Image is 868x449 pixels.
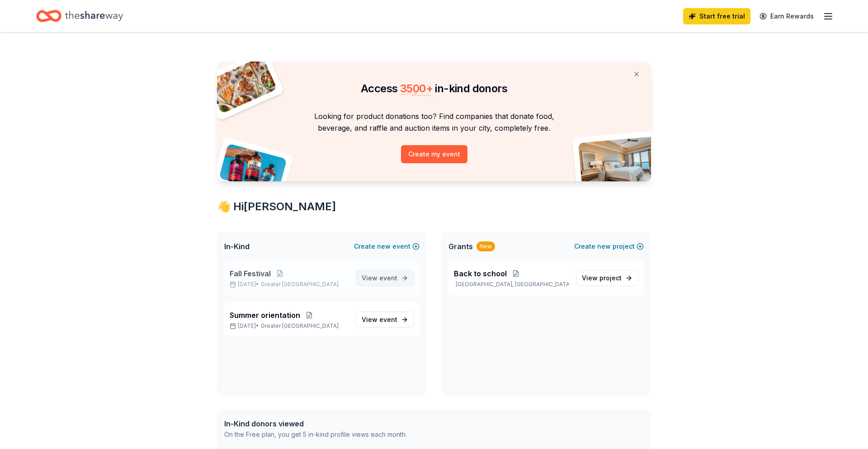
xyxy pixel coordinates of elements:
[582,273,622,284] span: View
[574,241,644,252] button: Createnewproject
[217,199,651,214] div: 👋 Hi [PERSON_NAME]
[356,270,414,286] a: View event
[476,241,495,251] div: New
[261,281,339,288] span: Greater [GEOGRAPHIC_DATA]
[228,110,640,134] p: Looking for product donations too? Find companies that donate food, beverage, and raffle and auct...
[597,241,611,252] span: new
[356,312,414,328] a: View event
[354,241,420,252] button: Createnewevent
[230,268,271,279] span: Fall Festival
[576,270,638,286] a: View project
[224,241,250,252] span: In-Kind
[454,268,507,279] span: Back to school
[230,281,349,288] p: [DATE] •
[754,8,819,24] a: Earn Rewards
[224,429,407,440] div: On the Free plan, you get 5 in-kind profile views each month.
[361,82,507,95] span: Access in-kind donors
[230,322,349,330] p: [DATE] •
[36,5,123,27] a: Home
[230,310,300,321] span: Summer orientation
[683,8,750,24] a: Start free trial
[207,56,278,114] img: Pizza
[599,274,622,282] span: project
[475,154,520,188] img: Curvy arrow
[261,322,339,330] span: Greater [GEOGRAPHIC_DATA]
[401,145,467,163] button: Create my event
[362,314,397,325] span: View
[454,281,569,288] p: [GEOGRAPHIC_DATA], [GEOGRAPHIC_DATA]
[400,82,433,95] span: 3500 +
[377,241,391,252] span: new
[379,274,397,282] span: event
[448,241,473,252] span: Grants
[224,418,407,429] div: In-Kind donors viewed
[362,273,397,284] span: View
[379,316,397,323] span: event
